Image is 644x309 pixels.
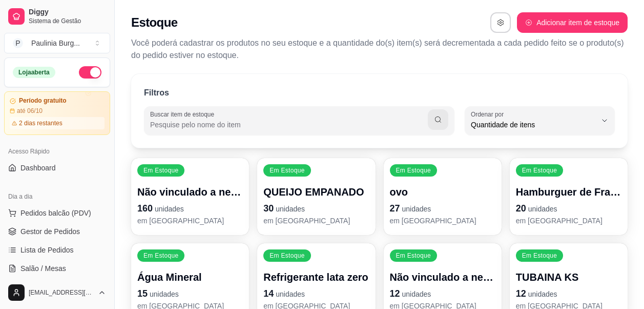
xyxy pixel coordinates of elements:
[516,216,621,226] p: em [GEOGRAPHIC_DATA]
[4,188,110,205] div: Dia a dia
[269,252,304,260] p: Em Estoque
[79,66,101,79] button: Alterar Status
[17,107,43,115] article: até 06/10
[4,33,110,53] button: Select a team
[510,158,628,235] button: Em EstoqueHamburguer de Frango20unidadesem [GEOGRAPHIC_DATA]
[131,158,249,235] button: Em EstoqueNão vinculado a nenhum produto160unidadesem [GEOGRAPHIC_DATA]
[143,252,178,260] p: Em Estoque
[31,38,80,48] div: Paulinia Burg ...
[390,286,495,301] p: 12
[402,290,431,298] span: unidades
[276,205,305,213] span: unidades
[20,163,56,173] span: Dashboard
[4,4,110,29] a: DiggySistema de Gestão
[19,119,63,127] article: 2 dias restantes
[29,8,106,17] span: Diggy
[396,166,431,175] p: Em Estoque
[522,166,557,175] p: Em Estoque
[150,110,218,119] label: Buscar item de estoque
[131,14,177,31] h2: Estoque
[144,87,169,99] p: Filtros
[465,106,615,135] button: Ordenar porQuantidade de itens
[20,245,74,255] span: Lista de Pedidos
[4,260,110,277] a: Salão / Mesas
[263,185,369,199] p: QUEIJO EMPANADO
[19,97,67,105] article: Período gratuito
[4,91,110,135] a: Período gratuitoaté 06/102 dias restantes
[150,120,428,130] input: Buscar item de estoque
[4,242,110,258] a: Lista de Pedidos
[390,201,495,216] p: 27
[396,252,431,260] p: Em Estoque
[4,205,110,221] button: Pedidos balcão (PDV)
[269,166,304,175] p: Em Estoque
[4,280,110,305] button: [EMAIL_ADDRESS][DOMAIN_NAME]
[522,252,557,260] p: Em Estoque
[20,208,91,218] span: Pedidos balcão (PDV)
[4,143,110,160] div: Acesso Rápido
[390,185,495,199] p: ovo
[13,38,23,48] span: P
[263,270,369,284] p: Refrigerante lata zero
[4,160,110,176] a: Dashboard
[528,290,557,298] span: unidades
[137,270,243,284] p: Água Mineral
[20,263,66,274] span: Salão / Mesas
[4,223,110,240] a: Gestor de Pedidos
[402,205,431,213] span: unidades
[390,216,495,226] p: em [GEOGRAPHIC_DATA]
[528,205,557,213] span: unidades
[263,201,369,216] p: 30
[150,290,179,298] span: unidades
[263,286,369,301] p: 14
[155,205,184,213] span: unidades
[471,120,596,130] span: Quantidade de itens
[276,290,305,298] span: unidades
[137,185,243,199] p: Não vinculado a nenhum produto
[29,288,94,297] span: [EMAIL_ADDRESS][DOMAIN_NAME]
[13,67,55,78] div: Loja aberta
[516,286,621,301] p: 12
[29,17,106,25] span: Sistema de Gestão
[471,110,507,119] label: Ordenar por
[137,201,243,216] p: 160
[137,216,243,226] p: em [GEOGRAPHIC_DATA]
[516,185,621,199] p: Hamburguer de Frango
[263,216,369,226] p: em [GEOGRAPHIC_DATA]
[143,166,178,175] p: Em Estoque
[257,158,375,235] button: Em EstoqueQUEIJO EMPANADO30unidadesem [GEOGRAPHIC_DATA]
[517,12,628,33] button: Adicionar item de estoque
[137,286,243,301] p: 15
[516,270,621,284] p: TUBAINA KS
[390,270,495,284] p: Não vinculado a nenhum produto
[384,158,502,235] button: Em Estoqueovo27unidadesem [GEOGRAPHIC_DATA]
[20,226,80,237] span: Gestor de Pedidos
[516,201,621,216] p: 20
[131,37,628,62] p: Você poderá cadastrar os produtos no seu estoque e a quantidade do(s) item(s) será decrementada a...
